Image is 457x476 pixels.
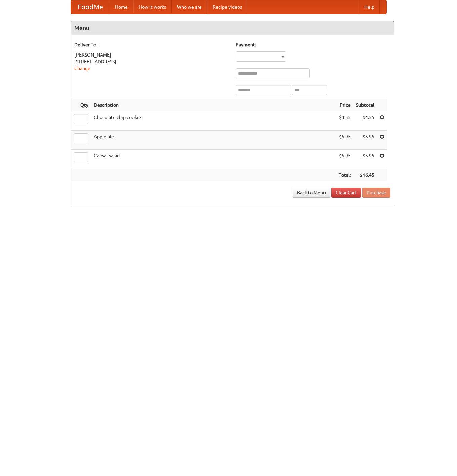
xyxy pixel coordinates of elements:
[353,131,377,150] td: $5.95
[91,150,336,169] td: Caesar salad
[236,41,390,48] h5: Payment:
[336,111,353,131] td: $4.55
[359,0,380,14] a: Help
[91,99,336,111] th: Description
[362,188,390,198] button: Purchase
[91,131,336,150] td: Apple pie
[353,99,377,111] th: Subtotal
[172,0,207,14] a: Who we are
[91,111,336,131] td: Chocolate chip cookie
[353,111,377,131] td: $4.55
[336,150,353,169] td: $5.95
[133,0,172,14] a: How it works
[353,169,377,181] th: $16.45
[71,0,110,14] a: FoodMe
[71,21,394,35] h4: Menu
[336,99,353,111] th: Price
[207,0,247,14] a: Recipe videos
[74,66,90,71] a: Change
[74,58,229,65] div: [STREET_ADDRESS]
[336,169,353,181] th: Total:
[71,99,91,111] th: Qty
[293,188,330,198] a: Back to Menu
[110,0,133,14] a: Home
[74,41,229,48] h5: Deliver To:
[336,131,353,150] td: $5.95
[74,51,229,58] div: [PERSON_NAME]
[353,150,377,169] td: $5.95
[331,188,361,198] a: Clear Cart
